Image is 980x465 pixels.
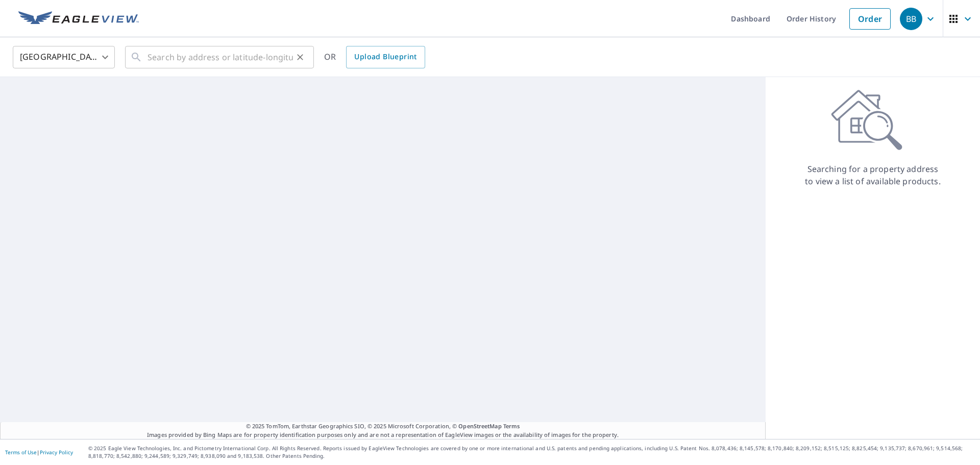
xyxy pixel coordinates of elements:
[354,51,416,63] span: Upload Blueprint
[13,43,115,71] div: [GEOGRAPHIC_DATA]
[5,449,37,456] a: Terms of Use
[5,449,73,455] p: |
[804,163,941,187] p: Searching for a property address to view a list of available products.
[246,422,520,431] span: © 2025 TomTom, Earthstar Geographics SIO, © 2025 Microsoft Corporation, ©
[458,422,501,430] a: OpenStreetMap
[503,422,520,430] a: Terms
[346,46,425,68] a: Upload Blueprint
[293,50,307,64] button: Clear
[40,449,73,456] a: Privacy Policy
[148,43,293,71] input: Search by address or latitude-longitude
[324,46,425,68] div: OR
[88,445,975,460] p: © 2025 Eagle View Technologies, Inc. and Pictometry International Corp. All Rights Reserved. Repo...
[18,11,139,27] img: EV Logo
[900,8,922,30] div: BB
[849,8,891,30] a: Order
